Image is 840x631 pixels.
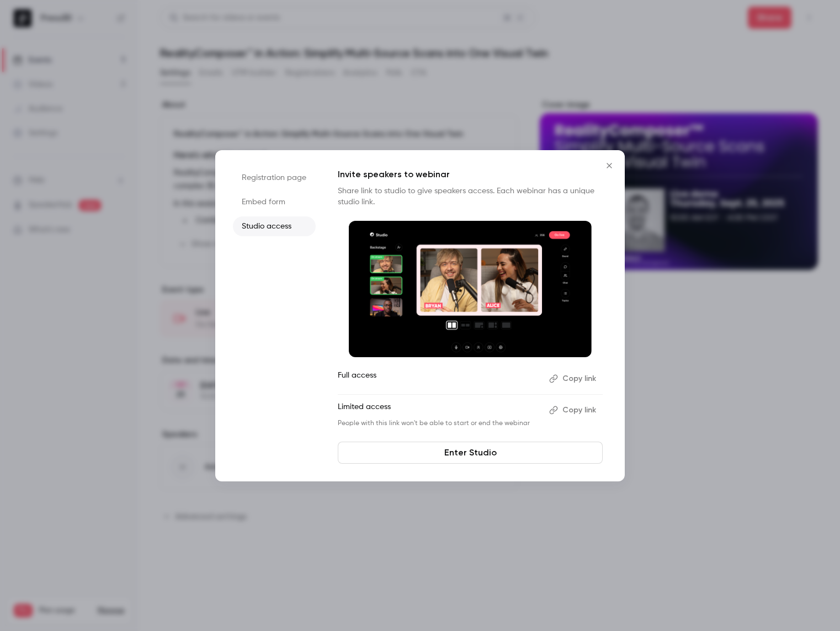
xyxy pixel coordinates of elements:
li: Studio access [233,216,316,236]
li: Registration page [233,168,316,188]
p: Invite speakers to webinar [338,168,603,181]
li: Embed form [233,192,316,212]
button: Close [598,155,620,177]
p: Share link to studio to give speakers access. Each webinar has a unique studio link. [338,185,603,208]
p: Limited access [338,401,540,419]
a: Enter Studio [338,442,603,464]
img: Invite speakers to webinar [349,221,592,358]
p: People with this link won't be able to start or end the webinar [338,419,540,428]
button: Copy link [545,401,603,419]
p: Full access [338,370,540,388]
button: Copy link [545,370,603,388]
